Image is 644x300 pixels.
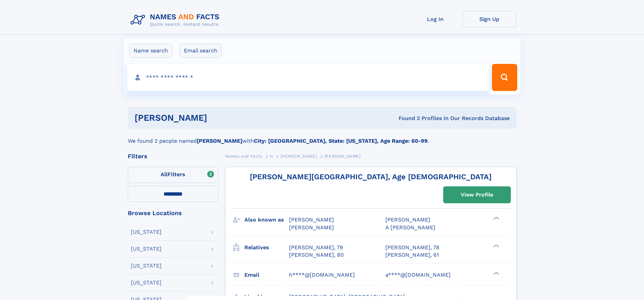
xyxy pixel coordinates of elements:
[270,152,273,160] a: H
[461,187,493,203] div: View Profile
[250,172,492,181] a: [PERSON_NAME][GEOGRAPHIC_DATA], Age [DEMOGRAPHIC_DATA]
[462,11,517,27] a: Sign Up
[408,11,462,27] a: Log In
[385,224,435,231] span: A [PERSON_NAME]
[131,280,162,285] div: [US_STATE]
[131,246,162,252] div: [US_STATE]
[492,64,517,91] button: Search Button
[289,251,344,259] a: [PERSON_NAME], 80
[128,11,225,29] img: Logo Names and Facts
[127,64,489,91] input: search input
[444,187,510,203] a: View Profile
[131,229,162,235] div: [US_STATE]
[131,263,162,269] div: [US_STATE]
[244,242,289,253] h3: Relatives
[254,138,428,144] b: City: [GEOGRAPHIC_DATA], State: [US_STATE], Age Range: 60-99
[289,224,334,231] span: [PERSON_NAME]
[492,271,500,275] div: ❯
[289,244,343,251] a: [PERSON_NAME], 79
[128,210,218,216] div: Browse Locations
[180,44,222,58] label: Email search
[385,251,439,259] a: [PERSON_NAME], 61
[197,138,242,144] b: [PERSON_NAME]
[281,154,317,159] span: [PERSON_NAME]
[270,154,273,159] span: H
[225,152,262,160] a: Names and Facts
[281,152,317,160] a: [PERSON_NAME]
[128,167,218,183] label: Filters
[289,294,405,300] span: [GEOGRAPHIC_DATA], [GEOGRAPHIC_DATA]
[325,154,361,159] span: [PERSON_NAME]
[161,171,168,178] span: All
[128,153,218,159] div: Filters
[128,129,517,145] div: We found 2 people named with .
[492,244,500,248] div: ❯
[303,115,510,122] div: Found 2 Profiles In Our Records Database
[289,216,334,223] span: [PERSON_NAME]
[244,214,289,226] h3: Also known as
[492,216,500,221] div: ❯
[385,216,430,223] span: [PERSON_NAME]
[129,44,172,58] label: Name search
[385,244,439,251] a: [PERSON_NAME], 78
[135,114,303,122] h1: [PERSON_NAME]
[244,269,289,281] h3: Email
